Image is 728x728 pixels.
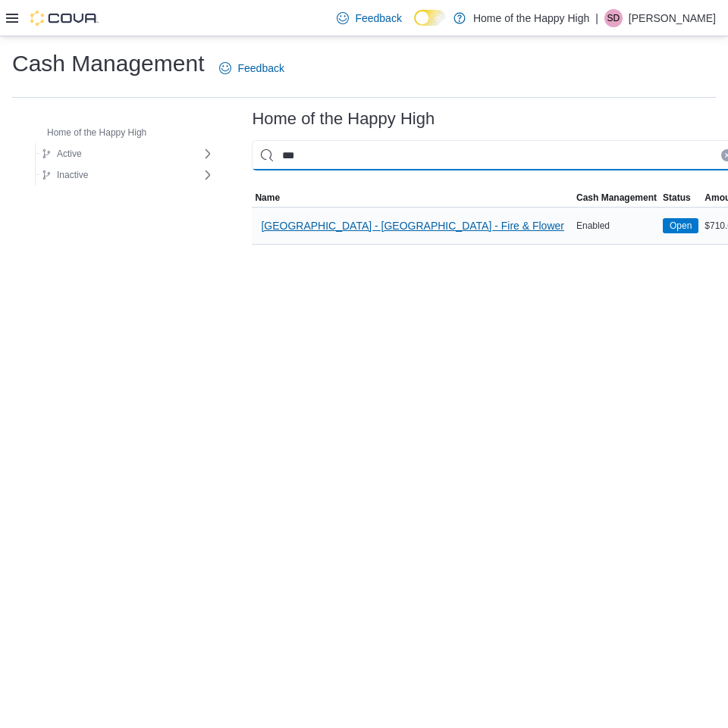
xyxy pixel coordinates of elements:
span: Cash Management [576,192,657,204]
span: Status [663,192,691,204]
a: Feedback [331,3,407,33]
span: Open [663,218,698,233]
h1: Cash Management [12,48,204,79]
span: Feedback [237,61,284,76]
div: Sarah Davidson [604,9,623,27]
div: Enabled [573,217,660,235]
button: [GEOGRAPHIC_DATA] - [GEOGRAPHIC_DATA] - Fire & Flower [255,211,570,241]
span: Home of the Happy High [47,127,146,139]
span: Open [670,219,692,233]
button: Name [252,189,573,207]
span: Active [57,148,82,160]
p: | [595,9,598,27]
p: [PERSON_NAME] [629,9,716,27]
span: Feedback [355,11,401,26]
img: Cova [30,11,99,26]
button: Home of the Happy High [26,123,152,142]
h3: Home of the Happy High [252,110,435,128]
p: Home of the Happy High [473,9,589,27]
a: Feedback [213,53,290,83]
button: Inactive [36,166,94,184]
button: Active [36,145,88,163]
span: SD [607,9,620,27]
span: Name [255,192,280,204]
span: Inactive [57,169,88,181]
button: Cash Management [573,189,660,207]
input: Dark Mode [414,10,446,26]
button: Status [660,189,701,207]
span: [GEOGRAPHIC_DATA] - [GEOGRAPHIC_DATA] - Fire & Flower [261,218,564,233]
